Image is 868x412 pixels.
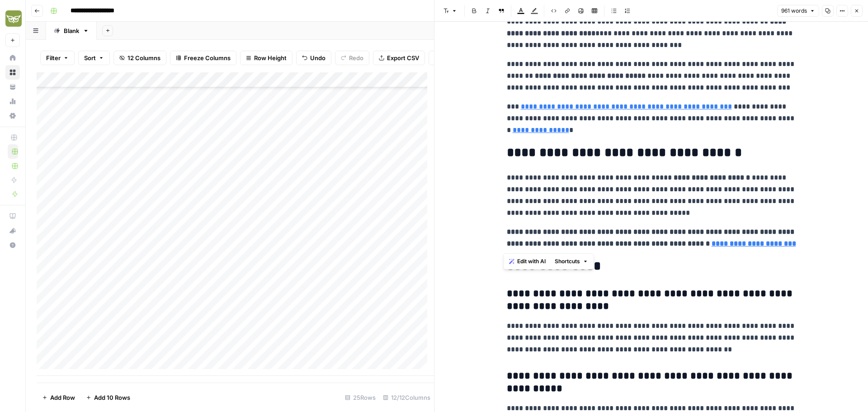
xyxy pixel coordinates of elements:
button: Add 10 Rows [80,390,136,405]
button: Filter [40,51,75,65]
div: 12/12 Columns [379,390,434,405]
a: Home [5,51,20,65]
a: Browse [5,65,20,80]
button: Help + Support [5,238,20,252]
div: 25 Rows [341,390,379,405]
span: Filter [46,53,61,62]
button: Workspace: Evergreen Media [5,7,20,30]
span: Freeze Columns [184,53,231,62]
span: Shortcuts [555,257,580,265]
span: Redo [349,53,363,62]
a: Blank [46,22,97,40]
button: Export CSV [373,51,425,65]
span: 961 words [781,7,807,15]
button: What's new? [5,223,20,238]
span: Add Row [50,393,75,402]
div: Blank [64,26,79,35]
span: Edit with AI [517,257,546,265]
a: Usage [5,94,20,109]
span: Export CSV [387,53,419,62]
button: Sort [78,51,110,65]
button: Freeze Columns [170,51,236,65]
img: Evergreen Media Logo [5,10,22,27]
button: Undo [296,51,331,65]
span: Sort [84,53,96,62]
button: Add Row [37,390,80,405]
button: Row Height [240,51,292,65]
button: Shortcuts [551,256,592,267]
span: Undo [310,53,325,62]
button: 12 Columns [113,51,166,65]
a: Settings [5,109,20,123]
button: Edit with AI [505,256,549,267]
span: 12 Columns [127,53,160,62]
div: What's new? [6,224,19,237]
a: Your Data [5,80,20,94]
button: Redo [335,51,369,65]
span: Add 10 Rows [94,393,130,402]
button: 961 words [777,5,819,17]
span: Row Height [254,53,287,62]
a: AirOps Academy [5,209,20,223]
